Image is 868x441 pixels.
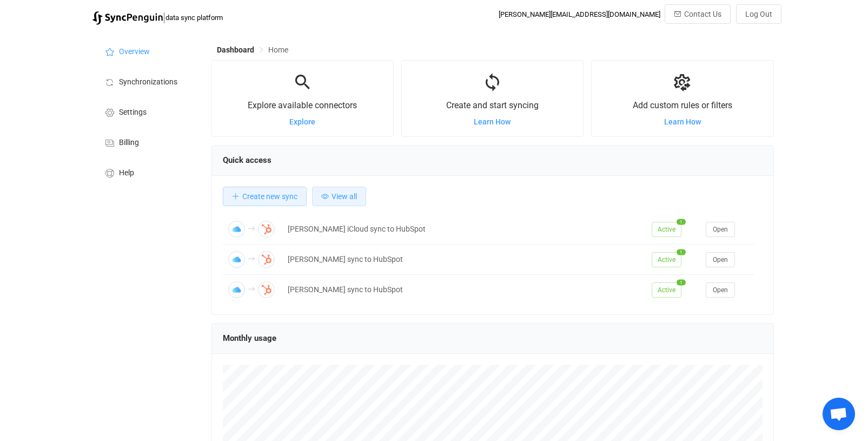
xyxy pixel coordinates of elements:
[119,169,134,177] span: Help
[282,284,646,296] div: [PERSON_NAME] sync to HubSpot
[92,96,201,127] a: Settings
[289,117,315,126] a: Explore
[92,127,201,157] a: Billing
[119,78,177,87] span: Synchronizations
[92,66,201,96] a: Synchronizations
[706,255,735,264] a: Open
[633,100,732,110] span: Add custom rules or filters
[223,155,271,165] span: Quick access
[119,139,139,147] span: Billing
[92,11,163,25] img: syncpenguin.svg
[652,282,681,298] span: Active
[713,286,728,294] span: Open
[664,117,701,126] a: Learn How
[282,253,646,266] div: [PERSON_NAME] sync to HubSpot
[223,187,307,206] button: Create new sync
[677,249,686,255] span: 1
[706,225,735,233] a: Open
[652,252,681,267] span: Active
[474,117,511,126] a: Learn How
[268,45,288,54] span: Home
[677,279,686,285] span: 1
[312,187,366,206] button: View all
[706,282,735,298] button: Open
[92,10,223,25] a: |data sync platform
[165,14,223,22] span: data sync platform
[92,157,201,187] a: Help
[332,192,357,201] span: View all
[119,48,150,56] span: Overview
[706,285,735,294] a: Open
[119,108,147,117] span: Settings
[228,281,245,298] img: Apple iCloud Contacts
[706,252,735,267] button: Open
[677,219,686,225] span: 1
[258,281,275,298] img: HubSpot Contacts
[258,221,275,238] img: HubSpot Contacts
[745,10,772,18] span: Log Out
[684,10,721,18] span: Contact Us
[652,222,681,237] span: Active
[223,333,276,343] span: Monthly usage
[217,46,288,54] div: Breadcrumb
[665,4,731,24] button: Contact Us
[258,251,275,268] img: HubSpot Contacts
[736,4,781,24] button: Log Out
[242,192,297,201] span: Create new sync
[248,100,357,110] span: Explore available connectors
[163,10,165,25] span: |
[713,226,728,233] span: Open
[217,45,254,54] span: Dashboard
[823,398,855,430] a: Open chat
[92,36,201,66] a: Overview
[228,251,245,268] img: Apple iCloud Contacts
[713,256,728,264] span: Open
[706,222,735,237] button: Open
[446,100,539,110] span: Create and start syncing
[228,221,245,238] img: Apple iCloud Contacts
[499,10,660,18] div: [PERSON_NAME][EMAIL_ADDRESS][DOMAIN_NAME]
[282,223,646,235] div: [PERSON_NAME] iCloud sync to HubSpot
